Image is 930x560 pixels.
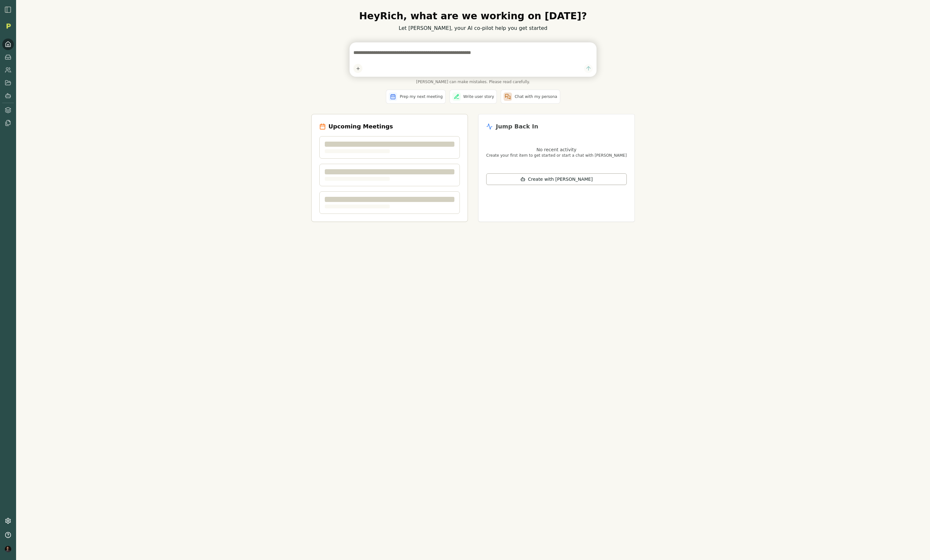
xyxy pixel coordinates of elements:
p: Create your first item to get started or start a chat with [PERSON_NAME] [486,153,627,158]
span: Prep my next meeting [400,94,442,99]
h2: Jump Back In [496,122,538,131]
span: Create with [PERSON_NAME] [528,176,593,182]
span: Write user story [463,94,494,99]
button: Send message [584,64,593,73]
button: Prep my next meeting [386,90,445,104]
img: sidebar [4,6,12,13]
button: Chat with my persona [501,90,560,104]
h2: Upcoming Meetings [328,122,393,131]
span: Chat with my persona [515,94,557,99]
span: [PERSON_NAME] can make mistakes. Please read carefully. [350,79,597,84]
p: No recent activity [486,146,627,153]
button: Help [2,529,14,541]
img: profile [5,546,11,552]
p: Let [PERSON_NAME], your AI co-pilot help you get started [311,24,635,32]
h1: Hey Rich , what are we working on [DATE]? [311,10,635,22]
img: Organization logo [4,21,13,31]
button: Add content to chat [353,64,362,73]
button: Write user story [450,90,497,104]
button: Create with [PERSON_NAME] [486,173,627,185]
